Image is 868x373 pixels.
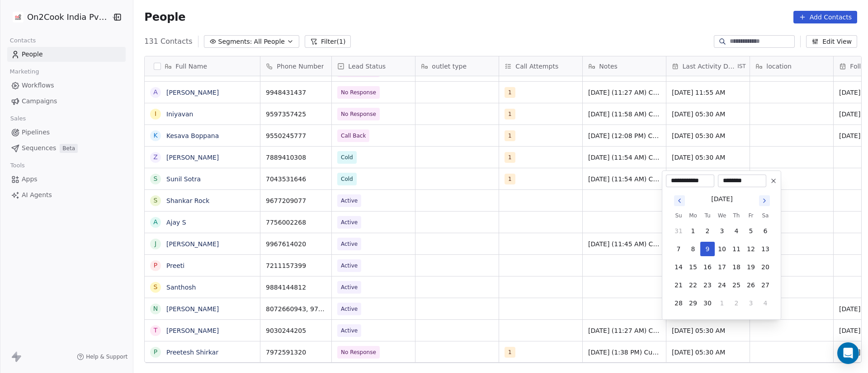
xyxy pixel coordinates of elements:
[700,260,715,274] button: 16
[686,296,700,310] button: 29
[671,296,686,310] button: 28
[686,260,700,274] button: 15
[744,211,758,220] th: Friday
[744,260,758,274] button: 19
[758,224,773,238] button: 6
[729,242,744,256] button: 11
[744,296,758,310] button: 3
[758,242,773,256] button: 13
[715,278,729,292] button: 24
[671,211,686,220] th: Sunday
[715,260,729,274] button: 17
[758,260,773,274] button: 20
[758,194,771,207] button: Go to next month
[758,211,773,220] th: Saturday
[700,211,715,220] th: Tuesday
[715,224,729,238] button: 3
[686,211,700,220] th: Monday
[744,242,758,256] button: 12
[758,278,773,292] button: 27
[729,211,744,220] th: Thursday
[729,224,744,238] button: 4
[686,224,700,238] button: 1
[700,278,715,292] button: 23
[686,242,700,256] button: 8
[744,278,758,292] button: 26
[700,224,715,238] button: 2
[758,296,773,310] button: 4
[673,194,686,207] button: Go to previous month
[671,260,686,274] button: 14
[671,242,686,256] button: 7
[671,278,686,292] button: 21
[686,278,700,292] button: 22
[711,194,732,204] div: [DATE]
[729,296,744,310] button: 2
[700,296,715,310] button: 30
[700,242,715,256] button: 9
[715,242,729,256] button: 10
[715,296,729,310] button: 1
[729,260,744,274] button: 18
[715,211,729,220] th: Wednesday
[744,224,758,238] button: 5
[671,224,686,238] button: 31
[729,278,744,292] button: 25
